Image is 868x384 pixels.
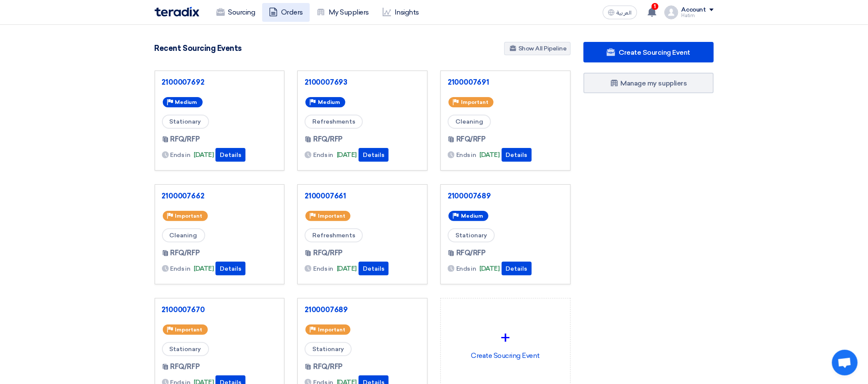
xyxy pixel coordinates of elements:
div: Hatim [682,13,714,18]
a: Show All Pipeline [504,42,571,55]
span: [DATE] [337,264,357,274]
span: Cleaning [448,115,491,129]
img: profile_test.png [664,6,678,19]
a: Orders [262,3,310,22]
span: Ends in [171,151,191,160]
a: 2100007662 [162,192,278,200]
span: Refreshments [305,228,363,242]
a: 2100007689 [448,192,563,200]
a: Insights [376,3,426,22]
span: Important [318,327,345,333]
span: [DATE] [194,150,214,160]
span: Ends in [313,151,333,160]
button: Details [216,148,245,162]
span: RFQ/RFP [313,362,343,372]
a: Manage my suppliers [584,73,714,93]
span: Stationary [448,228,495,242]
span: Cleaning [162,228,205,242]
span: RFQ/RFP [171,134,200,145]
a: 2100007670 [162,305,278,314]
span: Medium [461,213,483,219]
button: Details [502,148,532,162]
span: Medium [318,99,340,105]
span: Important [318,213,345,219]
div: Account [682,6,706,14]
a: 2100007689 [305,305,420,314]
span: [DATE] [337,150,357,160]
span: [DATE] [194,264,214,274]
span: Important [461,99,488,105]
button: العربية [603,6,637,19]
a: 2100007692 [162,78,278,86]
span: Ends in [313,264,333,273]
a: 2100007691 [448,78,563,86]
div: + [448,325,563,351]
a: My Suppliers [310,3,376,22]
span: 1 [652,3,658,10]
span: Stationary [305,342,352,356]
span: RFQ/RFP [313,134,343,145]
span: Ends in [456,264,476,273]
span: Important [175,213,203,219]
button: Details [359,262,389,275]
button: Details [502,262,532,275]
a: 2100007693 [305,78,420,86]
a: 2100007661 [305,192,420,200]
span: RFQ/RFP [171,362,200,372]
span: RFQ/RFP [171,248,200,258]
span: العربية [617,10,632,16]
span: RFQ/RFP [456,134,486,145]
span: [DATE] [480,150,500,160]
img: Teradix logo [155,7,199,17]
div: Create Soucring Event [448,305,563,381]
span: Refreshments [305,115,363,129]
span: Medium [175,99,198,105]
button: Details [359,148,389,162]
span: Stationary [162,115,209,129]
span: [DATE] [480,264,500,274]
span: Ends in [171,264,191,273]
span: Create Sourcing Event [619,48,690,56]
button: Details [216,262,245,275]
h4: Recent Sourcing Events [155,44,242,53]
span: Stationary [162,342,209,356]
a: Sourcing [210,3,262,22]
a: Open chat [832,350,858,375]
span: Important [175,327,203,333]
span: RFQ/RFP [456,248,486,258]
span: RFQ/RFP [313,248,343,258]
span: Ends in [456,151,476,160]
